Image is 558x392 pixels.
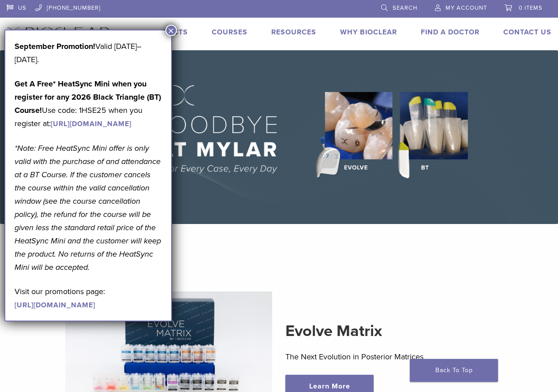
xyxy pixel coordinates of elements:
strong: Get A Free* HeatSync Mini when you register for any 2026 Black Triangle (BT) Course! [15,79,161,115]
span: 0 items [519,4,543,11]
a: [URL][DOMAIN_NAME] [51,119,131,128]
span: Search [393,4,417,11]
a: Products [147,28,188,37]
p: Use code: 1HSE25 when you register at: [15,77,162,130]
button: Close [165,25,177,36]
a: Find A Doctor [421,28,479,37]
a: Contact Us [503,28,551,37]
img: Bioclear [7,27,111,40]
b: September Promotion! [15,41,95,51]
h2: Evolve Matrix [285,321,493,342]
p: Valid [DATE]–[DATE]. [15,40,162,66]
a: Back To Top [410,359,498,382]
p: The Next Evolution in Posterior Matrices [285,350,493,363]
p: Visit our promotions page: [15,285,162,311]
em: *Note: Free HeatSync Mini offer is only valid with the purchase of and attendance at a BT Course.... [15,143,161,272]
a: Courses [212,28,247,37]
a: Why Bioclear [340,28,397,37]
span: My Account [446,4,487,11]
a: Resources [271,28,316,37]
a: [URL][DOMAIN_NAME] [15,301,95,310]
